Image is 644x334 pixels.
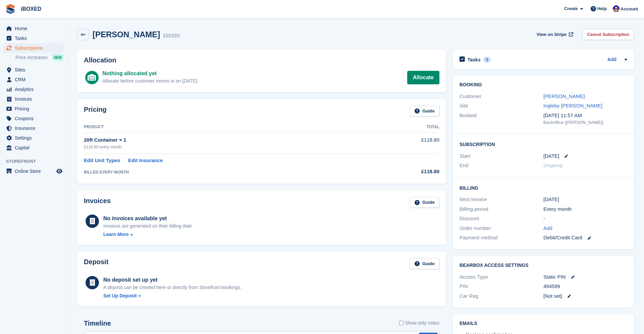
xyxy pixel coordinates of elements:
[607,56,616,64] a: Add
[15,24,55,33] span: Home
[102,78,197,85] div: Allocate before customer moves in on [DATE]
[15,94,55,104] span: Invoices
[15,166,55,176] span: Online Store
[102,69,197,78] div: Nothing allocated yet
[460,292,543,300] div: Car Reg
[543,205,627,213] div: Every month
[84,106,107,117] h2: Pricing
[410,106,439,117] a: Guide
[543,103,602,108] a: Ingleby [PERSON_NAME]
[3,65,63,75] a: menu
[3,85,63,94] a: menu
[460,215,543,223] div: Discount
[3,24,63,33] a: menu
[15,143,55,152] span: Capital
[407,71,439,84] a: Allocate
[543,162,562,168] span: Ongoing
[597,5,607,12] span: Help
[483,57,491,63] div: 0
[3,124,63,133] a: menu
[3,143,63,152] a: menu
[543,283,627,290] div: 494599
[3,75,63,84] a: menu
[55,167,63,175] a: Preview store
[84,169,373,175] div: BILLED EVERY MONTH
[15,85,55,94] span: Analytics
[543,225,552,232] a: Add
[18,3,44,14] a: iBOXED
[460,184,627,191] h2: Billing
[15,54,63,61] a: Price increases NEW
[3,166,63,176] a: menu
[460,141,627,147] h2: Subscription
[460,152,543,160] div: Start
[460,196,543,203] div: Next invoice
[564,5,578,12] span: Create
[543,215,627,223] div: -
[84,157,120,164] a: Edit Unit Types
[543,152,559,160] time: 2025-09-02 00:00:00 UTC
[103,284,241,291] p: A deposit can be created here or directly from Storefront bookings.
[93,30,160,39] h2: [PERSON_NAME]
[373,133,439,154] td: £118.80
[15,34,55,43] span: Tasks
[84,197,111,208] h2: Invoices
[543,273,627,281] div: Static PIN
[410,258,439,269] a: Guide
[15,124,55,133] span: Insurance
[103,292,241,299] a: Set Up Deposit
[537,31,567,38] span: View on Stripe
[543,234,627,242] div: Debit/Credit Card
[84,144,373,150] div: £118.80 every month
[582,29,634,40] a: Cancel Subscription
[460,102,543,110] div: Site
[373,168,439,176] div: £118.80
[103,276,241,284] div: No deposit set up yet
[3,34,63,43] a: menu
[103,231,193,238] a: Learn More
[460,112,543,126] div: Booked
[3,133,63,143] a: menu
[6,158,67,165] span: Storefront
[84,56,439,64] h2: Allocation
[5,4,15,14] img: stora-icon-8386f47178a22dfd0bd8f6a31ec36ba5ce8667c1dd55bd0f319d3a0aa187defe.svg
[543,93,585,99] a: [PERSON_NAME]
[15,54,48,61] span: Price increases
[15,114,55,123] span: Coupons
[399,320,404,327] input: Show only notes
[543,196,627,203] div: [DATE]
[460,162,543,170] div: End
[3,43,63,53] a: menu
[543,112,627,120] div: [DATE] 11:57 AM
[468,57,481,63] h2: Tasks
[3,104,63,113] a: menu
[460,321,627,326] h2: Emails
[543,119,627,126] div: Backoffice ([PERSON_NAME])
[613,5,620,12] img: Noor Rashid
[84,136,373,144] div: 20ft Container × 1
[15,75,55,84] span: CRM
[460,234,543,242] div: Payment method
[15,65,55,75] span: Sites
[460,283,543,290] div: PIN
[534,29,575,40] a: View on Stripe
[3,114,63,123] a: menu
[460,225,543,232] div: Order number
[84,122,373,133] th: Product
[163,32,179,40] div: 102333
[84,320,111,327] h2: Timeline
[3,94,63,104] a: menu
[15,104,55,113] span: Pricing
[460,205,543,213] div: Billing period
[103,223,193,230] div: Invoices are generated on their billing date.
[410,197,439,208] a: Guide
[103,292,137,299] div: Set Up Deposit
[128,157,163,164] a: Edit Insurance
[103,214,193,223] div: No invoices available yet
[460,273,543,281] div: Access Type
[399,320,439,327] label: Show only notes
[460,82,627,88] h2: Booking
[52,54,63,61] div: NEW
[103,231,128,238] div: Learn More
[460,93,543,100] div: Customer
